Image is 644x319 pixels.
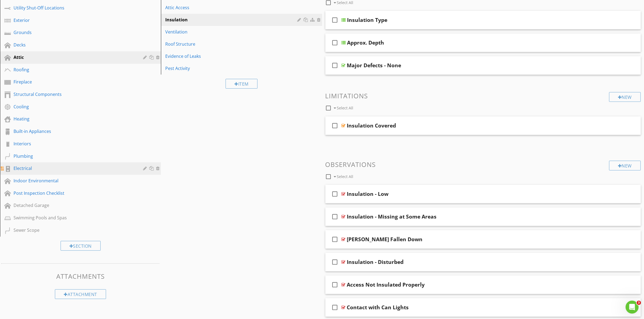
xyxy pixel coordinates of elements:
[347,122,396,129] div: Insulation Covered
[331,36,339,49] i: check_box_outline_blank
[14,17,135,23] div: Exterior
[14,54,135,61] div: Attic
[165,53,299,59] div: Evidence of Leaks
[325,92,641,99] h3: Limitations
[347,17,388,23] div: Insulation Type
[226,79,257,89] div: Item
[14,5,135,11] div: Utility Shut-Off Locations
[14,128,135,135] div: Built-in Appliances
[331,301,339,314] i: check_box_outline_blank
[347,39,384,46] div: Approx. Depth
[14,140,135,147] div: Interiors
[14,79,135,85] div: Fireplace
[347,191,389,197] div: Insulation - Low
[609,161,641,170] div: New
[331,278,339,291] i: check_box_outline_blank
[14,177,135,184] div: Indoor Environmental
[331,233,339,246] i: check_box_outline_blank
[347,236,423,243] div: [PERSON_NAME] Fallen Down
[331,210,339,223] i: check_box_outline_blank
[331,256,339,268] i: check_box_outline_blank
[165,16,299,23] div: Insulation
[14,42,135,48] div: Decks
[331,187,339,200] i: check_box_outline_blank
[14,116,135,122] div: Heating
[14,153,135,159] div: Plumbing
[14,66,135,73] div: Roofing
[347,281,425,288] div: Access Not Insulated Properly
[337,174,353,179] span: Select All
[61,241,101,251] div: Section
[14,214,135,221] div: Swimming Pools and Spas
[55,289,106,299] div: Attachment
[165,4,299,11] div: Attic Access
[14,91,135,98] div: Structural Components
[331,59,339,72] i: check_box_outline_blank
[609,92,641,102] div: New
[331,14,339,26] i: check_box_outline_blank
[626,301,639,314] iframe: Intercom live chat
[337,105,353,110] span: Select All
[347,259,404,265] div: Insulation - Disturbed
[165,29,299,35] div: Ventilation
[347,213,437,220] div: Insulation - Missing at Some Areas
[14,202,135,209] div: Detached Garage
[165,65,299,72] div: Pest Activity
[14,190,135,196] div: Post Inspection Checklist
[165,41,299,47] div: Roof Structure
[325,161,641,168] h3: Observations
[14,165,135,172] div: Electrical
[14,29,135,36] div: Grounds
[331,119,339,132] i: check_box_outline_blank
[347,62,401,69] div: Major Defects - None
[347,304,409,311] div: Contact with Can Lights
[637,301,641,305] span: 3
[14,103,135,110] div: Cooling
[14,227,135,233] div: Sewer Scope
